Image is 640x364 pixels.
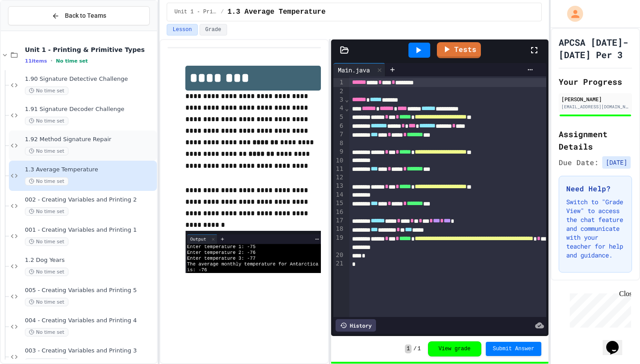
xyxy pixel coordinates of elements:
div: 8 [333,139,344,147]
iframe: chat widget [566,290,631,328]
span: 1.91 Signature Decoder Challenge [25,106,155,113]
span: / [413,345,416,352]
div: [PERSON_NAME] [561,95,629,103]
div: Main.java [333,65,374,75]
div: 7 [333,130,344,139]
button: Grade [200,24,227,36]
div: 14 [333,190,344,199]
div: 19 [333,233,344,251]
div: 6 [333,122,344,131]
div: 13 [333,182,344,190]
span: Fold line [344,96,349,103]
div: 18 [333,225,344,233]
h2: Assignment Details [559,128,632,153]
span: 1.3 Average Temperature [25,166,155,174]
h2: Your Progress [559,75,632,88]
div: 15 [333,199,344,208]
iframe: chat widget [603,328,631,355]
span: No time set [25,298,68,306]
div: Chat with us now!Close [4,4,61,56]
div: 17 [333,216,344,225]
span: 1 [417,345,420,352]
span: No time set [25,237,68,246]
div: History [336,319,376,332]
span: Unit 1 - Printing & Primitive Types [25,46,155,54]
h3: Need Help? [566,183,624,194]
span: Due Date: [559,157,599,168]
div: 4 [333,104,344,113]
span: No time set [25,268,68,276]
span: Fold line [344,105,349,112]
a: Tests [437,42,481,58]
h1: APCSA [DATE]-[DATE] Per 3 [559,36,632,61]
div: 9 [333,147,344,156]
span: 001 - Creating Variables and Printing 1 [25,226,155,234]
div: 11 [333,165,344,174]
span: No time set [56,58,88,64]
span: [DATE] [602,156,631,169]
span: 004 - Creating Variables and Printing 4 [25,317,155,324]
span: / [220,8,224,16]
span: 1.3 Average Temperature [228,7,326,17]
span: 005 - Creating Variables and Printing 5 [25,287,155,294]
div: [EMAIL_ADDRESS][DOMAIN_NAME] [561,103,629,110]
div: 3 [333,95,344,104]
div: 16 [333,208,344,216]
button: Lesson [167,24,197,36]
div: 2 [333,87,344,95]
span: 1.90 Signature Detective Challenge [25,75,155,83]
div: 1 [333,78,344,87]
span: No time set [25,328,68,336]
span: No time set [25,207,68,216]
span: Submit Answer [493,345,535,352]
div: My Account [558,4,585,24]
button: Submit Answer [486,342,542,356]
span: 1.92 Method Signature Repair [25,136,155,143]
div: 20 [333,251,344,259]
span: Back to Teams [65,11,106,20]
div: 12 [333,173,344,182]
span: No time set [25,147,68,155]
div: 10 [333,156,344,165]
div: 5 [333,113,344,122]
button: View grade [428,341,481,356]
div: Main.java [333,63,385,76]
span: 11 items [25,58,47,64]
span: No time set [25,117,68,125]
div: 21 [333,259,344,268]
span: • [51,57,52,64]
span: 003 - Creating Variables and Printing 3 [25,347,155,355]
span: 1.2 Dog Years [25,257,155,264]
span: 1 [405,344,412,353]
button: Back to Teams [8,6,150,25]
span: No time set [25,87,68,95]
span: Unit 1 - Printing & Primitive Types [174,8,217,16]
p: Switch to "Grade View" to access the chat feature and communicate with your teacher for help and ... [566,198,624,260]
span: No time set [25,177,68,186]
span: 002 - Creating Variables and Printing 2 [25,196,155,204]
